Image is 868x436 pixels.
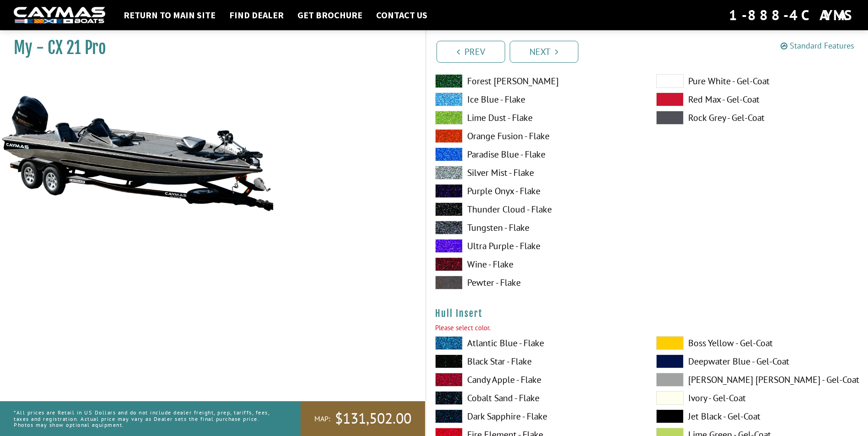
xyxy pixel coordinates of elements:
img: white-logo-c9c8dbefe5ff5ceceb0f0178aa75bf4bb51f6bca0971e226c86eb53dfe498488.png [14,7,105,24]
p: *All prices are Retail in US Dollars and do not include dealer freight, prep, tariffs, fees, taxe... [14,405,280,432]
div: Please select color. [435,323,859,333]
label: Pewter - Flake [435,276,638,289]
label: Cobalt Sand - Flake [435,391,638,405]
label: Red Max - Gel-Coat [656,93,859,106]
label: Pure White - Gel-Coat [656,74,859,88]
label: Candy Apple - Flake [435,373,638,387]
label: Forest [PERSON_NAME] [435,74,638,88]
a: Standard Features [781,40,854,51]
label: Thunder Cloud - Flake [435,202,638,216]
a: Get Brochure [293,9,367,21]
a: Find Dealer [225,9,288,21]
div: 1-888-4CAYMAS [729,5,854,25]
label: Wine - Flake [435,257,638,271]
span: $131,502.00 [335,409,411,428]
a: MAP:$131,502.00 [301,401,425,436]
label: Rock Grey - Gel-Coat [656,111,859,125]
label: [PERSON_NAME] [PERSON_NAME] - Gel-Coat [656,373,859,387]
label: Boss Yellow - Gel-Coat [656,336,859,350]
label: Deepwater Blue - Gel-Coat [656,354,859,368]
label: Dark Sapphire - Flake [435,409,638,423]
a: Contact Us [372,9,432,21]
label: Black Star - Flake [435,354,638,368]
label: Jet Black - Gel-Coat [656,409,859,423]
a: Prev [437,41,505,63]
label: Lime Dust - Flake [435,111,638,125]
label: Ultra Purple - Flake [435,239,638,253]
a: Next [510,41,578,63]
label: Silver Mist - Flake [435,166,638,180]
h1: My - CX 21 Pro [14,38,402,58]
label: Purple Onyx - Flake [435,184,638,198]
label: Paradise Blue - Flake [435,147,638,161]
label: Orange Fusion - Flake [435,129,638,143]
label: Ice Blue - Flake [435,93,638,106]
label: Ivory - Gel-Coat [656,391,859,405]
a: Return to main site [119,9,220,21]
label: Atlantic Blue - Flake [435,336,638,350]
label: Tungsten - Flake [435,221,638,234]
span: MAP: [314,414,330,424]
h4: Hull Insert [435,308,859,319]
